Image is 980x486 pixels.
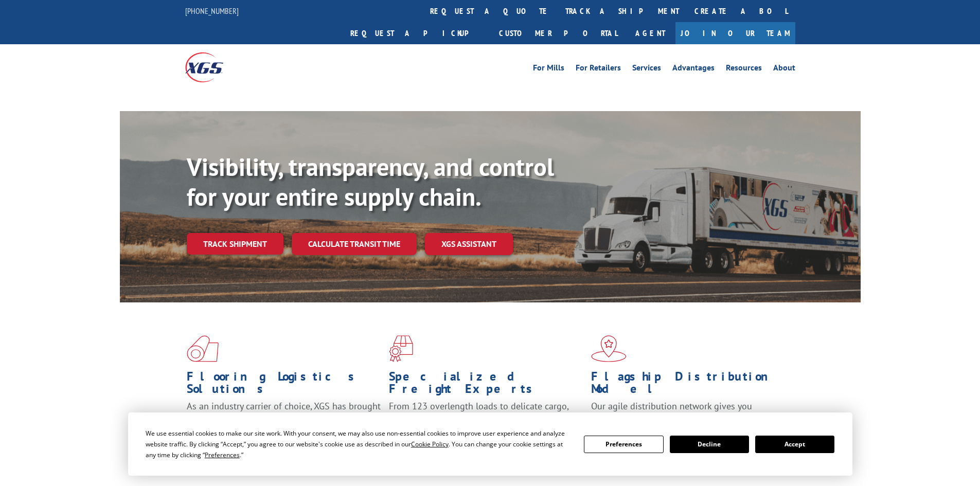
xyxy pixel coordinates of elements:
span: Cookie Policy [411,440,449,448]
button: Decline [670,436,749,453]
a: [PHONE_NUMBER] [185,6,239,16]
span: As an industry carrier of choice, XGS has brought innovation and dedication to flooring logistics... [187,400,381,437]
h1: Flooring Logistics Solutions [187,370,381,400]
span: Preferences [205,451,240,459]
a: Request a pickup [343,22,491,44]
a: Track shipment [187,233,283,255]
button: Preferences [584,436,663,453]
img: xgs-icon-total-supply-chain-intelligence-red [187,335,219,362]
a: About [773,64,795,75]
a: For Retailers [576,64,621,75]
span: Our agile distribution network gives you nationwide inventory management on demand. [591,400,780,424]
a: Resources [726,64,762,75]
img: xgs-icon-focused-on-flooring-red [389,335,413,362]
a: Advantages [672,64,715,75]
a: Join Our Team [675,22,795,44]
a: Customer Portal [491,22,625,44]
a: Services [632,64,661,75]
button: Accept [755,436,834,453]
a: Agent [625,22,675,44]
div: Cookie Consent Prompt [128,412,852,476]
a: For Mills [533,64,564,75]
p: From 123 overlength loads to delicate cargo, our experienced staff knows the best way to move you... [389,400,583,446]
div: We use essential cookies to make our site work. With your consent, we may also use non-essential ... [146,428,572,460]
a: Calculate transit time [292,233,417,255]
h1: Specialized Freight Experts [389,370,583,400]
b: Visibility, transparency, and control for your entire supply chain. [187,151,554,212]
h1: Flagship Distribution Model [591,370,786,400]
img: xgs-icon-flagship-distribution-model-red [591,335,627,362]
a: XGS ASSISTANT [425,233,513,255]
